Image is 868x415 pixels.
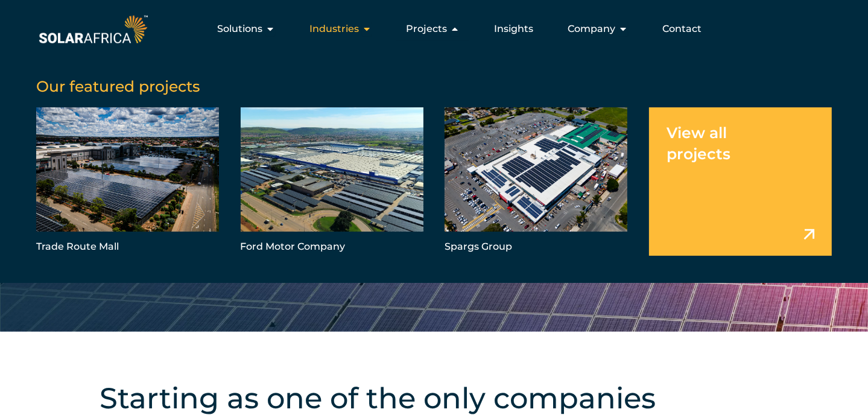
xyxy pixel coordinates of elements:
span: Company [568,22,615,36]
h5: Our featured projects [36,77,832,95]
div: Menu Toggle [150,17,711,41]
a: Contact [662,22,702,36]
span: Projects [406,22,447,36]
a: Trade Route Mall [36,107,219,256]
nav: Menu [150,17,711,41]
a: View all projects [649,107,832,256]
span: Solutions [217,22,262,36]
a: Insights [494,22,533,36]
span: Industries [309,22,359,36]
